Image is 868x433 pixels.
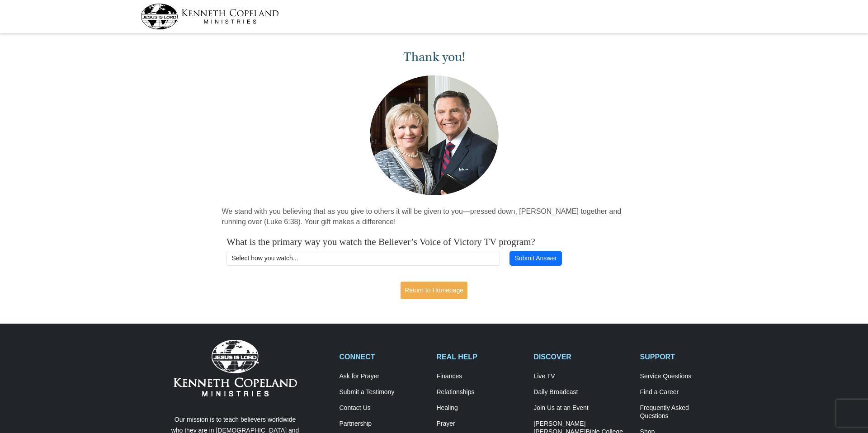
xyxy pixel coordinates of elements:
a: Join Us at an Event [533,404,630,412]
h2: SUPPORT [640,353,728,361]
a: Partnership [340,420,427,428]
a: Live TV [533,372,630,381]
a: Return to Homepage [401,282,467,299]
a: Frequently AskedQuestions [640,404,728,420]
a: Find a Career [640,388,728,396]
h2: DISCOVER [533,353,630,361]
p: We stand with you believing that as you give to others it will be given to you—pressed down, [PER... [222,207,646,227]
a: Daily Broadcast [533,388,630,396]
a: Service Questions [640,372,728,381]
h2: CONNECT [340,353,427,361]
img: kcm-header-logo.svg [141,4,279,29]
a: Contact Us [340,404,427,412]
h1: Thank you! [222,50,646,65]
a: Prayer [436,420,524,428]
a: Finances [436,372,524,381]
a: Healing [436,404,524,412]
h4: What is the primary way you watch the Believer’s Voice of Victory TV program? [226,236,642,248]
a: Ask for Prayer [340,372,427,381]
a: Submit a Testimony [340,388,427,396]
h2: REAL HELP [436,353,524,361]
img: Kenneth and Gloria [368,73,501,198]
button: Submit Answer [509,251,562,266]
a: Relationships [436,388,524,396]
img: Kenneth Copeland Ministries [174,340,297,396]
